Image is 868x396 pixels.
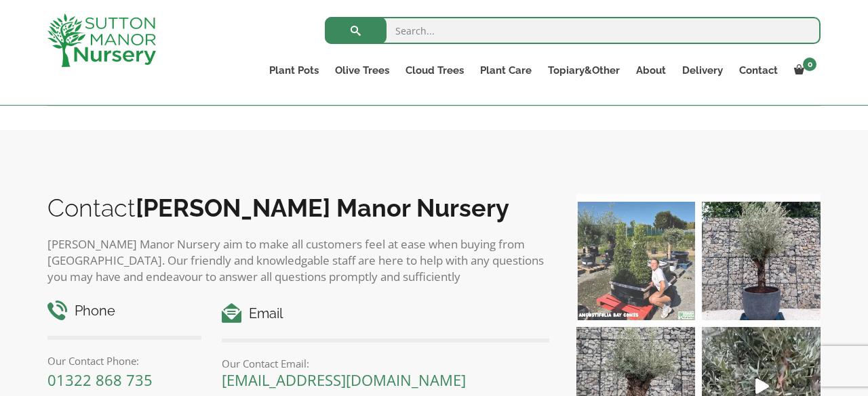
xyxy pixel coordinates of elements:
[731,61,786,80] a: Contact
[755,378,769,394] svg: Play
[397,61,472,80] a: Cloud Trees
[628,61,674,80] a: About
[472,61,540,80] a: Plant Care
[47,236,549,285] p: [PERSON_NAME] Manor Nursery aim to make all customers feel at ease when buying from [GEOGRAPHIC_D...
[540,61,628,80] a: Topiary&Other
[702,202,821,320] img: A beautiful multi-stem Spanish Olive tree potted in our luxurious fibre clay pots 😍😍
[325,17,821,44] input: Search...
[803,58,816,71] span: 0
[786,61,821,80] a: 0
[222,355,549,372] p: Our Contact Email:
[136,194,509,222] b: [PERSON_NAME] Manor Nursery
[576,202,695,320] img: Our elegant & picturesque Angustifolia Cones are an exquisite addition to your Bay Tree collectio...
[47,14,156,67] img: logo
[327,61,397,80] a: Olive Trees
[222,303,549,324] h4: Email
[47,194,549,222] h2: Contact
[47,370,153,390] a: 01322 868 735
[674,61,731,80] a: Delivery
[222,370,466,390] a: [EMAIL_ADDRESS][DOMAIN_NAME]
[47,301,201,322] h4: Phone
[261,61,327,80] a: Plant Pots
[47,353,201,369] p: Our Contact Phone:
